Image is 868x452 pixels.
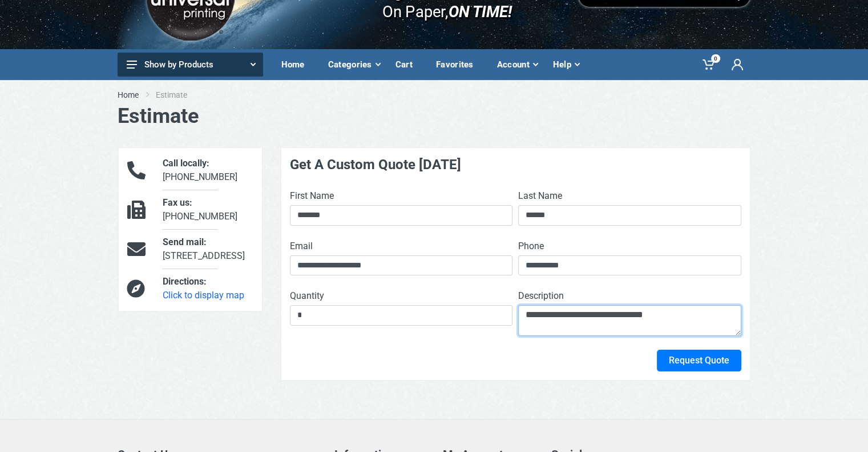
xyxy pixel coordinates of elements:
div: Account [489,53,545,77]
label: Quantity [290,289,324,303]
button: Show by Products [118,53,263,77]
label: First Name [290,189,334,203]
span: Fax us: [163,197,192,208]
div: Home [273,53,320,77]
div: Categories [320,53,387,77]
a: Home [273,49,320,80]
span: Directions: [163,276,207,287]
label: Last Name [518,189,562,203]
div: [PHONE_NUMBER] [154,157,261,184]
h1: Estimate [118,104,751,129]
div: Help [545,53,587,77]
span: 0 [711,54,720,63]
a: Cart [387,49,428,80]
button: Request Quote [657,350,741,371]
div: Cart [387,53,428,77]
a: 0 [695,49,724,80]
i: ON TIME! [448,2,512,21]
li: Estimate [156,89,204,101]
span: Call locally: [163,158,209,169]
div: [STREET_ADDRESS] [154,235,261,263]
div: Favorites [428,53,489,77]
nav: breadcrumb [118,89,751,101]
div: [PHONE_NUMBER] [154,196,261,223]
label: Phone [518,239,544,253]
a: Click to display map [163,290,244,301]
span: Send mail: [163,237,207,247]
label: Email [290,239,313,253]
h4: Get A Custom Quote [DATE] [290,157,741,173]
a: Home [118,89,139,101]
label: Description [518,289,564,303]
a: Favorites [428,49,489,80]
